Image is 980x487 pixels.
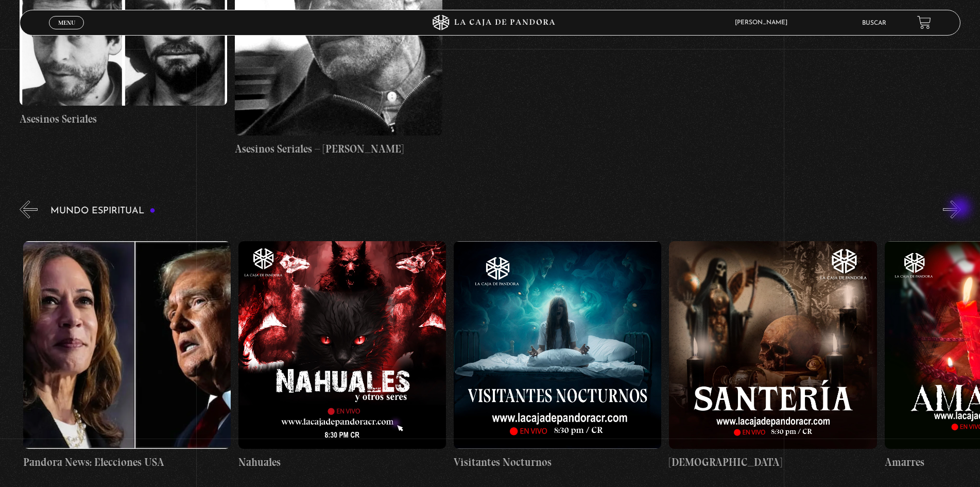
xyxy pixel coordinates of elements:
span: [PERSON_NAME] [730,20,798,26]
button: Previous [20,200,38,219]
h4: [DEMOGRAPHIC_DATA] [669,454,876,471]
h4: Asesinos Seriales – [PERSON_NAME] [235,141,442,157]
h4: Asesinos Seriales [20,111,227,127]
span: Menu [58,20,75,26]
a: Buscar [862,20,886,26]
h4: Pandora News: Elecciones USA [23,454,231,471]
button: Next [943,200,961,219]
span: Cerrar [55,28,79,36]
h3: Mundo Espiritual [50,206,156,216]
a: Visitantes Nocturnos [454,226,661,485]
a: View your shopping cart [917,15,931,29]
h4: Nahuales [238,454,446,471]
a: Nahuales [238,226,446,485]
a: [DEMOGRAPHIC_DATA] [669,226,876,485]
a: Pandora News: Elecciones USA [23,226,231,485]
h4: Visitantes Nocturnos [454,454,661,471]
